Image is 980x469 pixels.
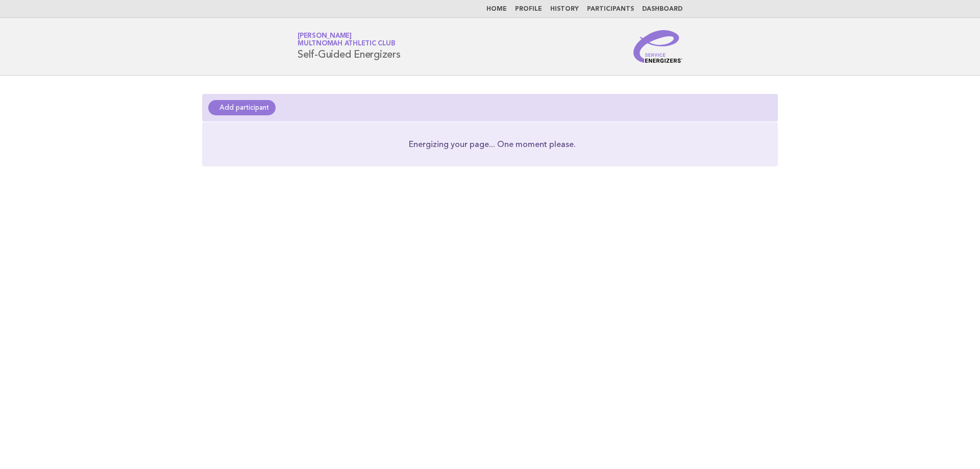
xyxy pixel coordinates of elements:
a: Participants [587,6,634,12]
a: Add participant [208,100,276,115]
h1: Self-Guided Energizers [298,33,401,60]
a: Dashboard [642,6,682,12]
span: Multnomah Athletic Club [298,41,395,47]
a: History [550,6,579,12]
img: Service Energizers [633,30,682,63]
a: Profile [515,6,542,12]
a: [PERSON_NAME]Multnomah Athletic Club [298,33,395,47]
p: Energizing your page... One moment please. [409,138,576,150]
a: Home [486,6,507,12]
